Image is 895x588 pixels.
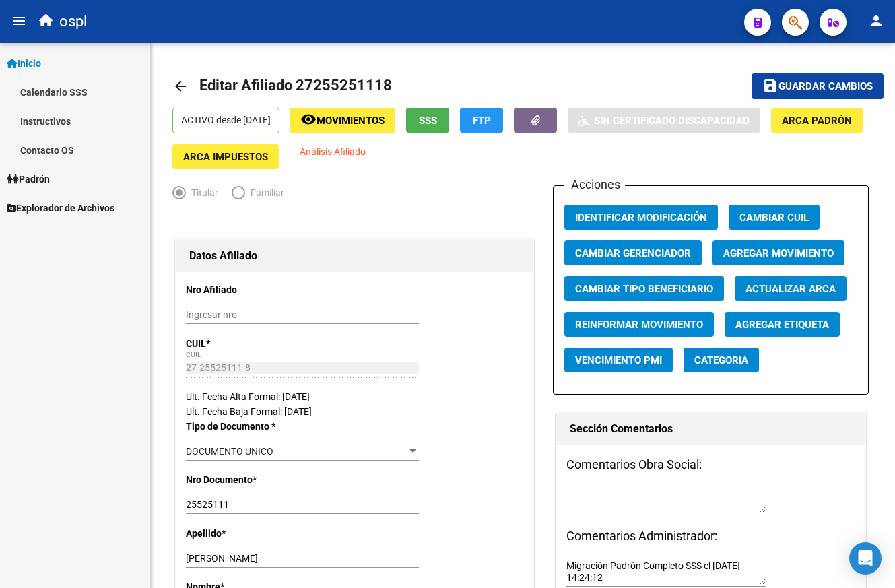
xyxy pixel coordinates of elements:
mat-icon: person [868,13,884,29]
button: Cambiar Tipo Beneficiario [564,276,724,301]
span: Agregar Etiqueta [735,319,829,331]
mat-icon: arrow_back [172,78,189,94]
button: Agregar Etiqueta [725,312,840,337]
h3: Acciones [564,175,625,194]
span: Análisis Afiliado [300,146,366,157]
span: Familiar [245,185,284,200]
mat-icon: menu [11,13,27,29]
button: Identificar Modificación [564,205,718,230]
span: Padrón [7,172,50,187]
span: Editar Afiliado 27255251118 [199,77,392,94]
mat-icon: remove_red_eye [300,111,317,127]
span: Movimientos [317,115,385,127]
span: ARCA Padrón [782,115,852,127]
button: Guardar cambios [752,73,884,98]
span: ARCA Impuestos [183,151,268,163]
span: Actualizar ARCA [745,283,836,295]
span: Explorador de Archivos [7,201,114,216]
div: Ult. Fecha Baja Formal: [DATE] [186,404,523,419]
button: Reinformar Movimiento [564,312,714,337]
h3: Comentarios Administrador: [566,527,855,546]
span: FTP [473,115,491,127]
p: Nro Documento [186,472,288,487]
button: Cambiar CUIL [729,205,820,230]
button: Movimientos [290,108,395,133]
p: Nro Afiliado [186,282,288,297]
mat-icon: save [762,77,778,94]
button: SSS [406,108,449,133]
h3: Comentarios Obra Social: [566,455,855,474]
button: ARCA Impuestos [172,144,279,169]
button: FTP [460,108,503,133]
span: SSS [419,115,437,127]
span: Titular [186,185,218,200]
div: Open Intercom Messenger [849,542,882,575]
span: Cambiar Gerenciador [575,247,691,259]
button: Categoria [684,348,759,372]
span: Cambiar CUIL [739,211,809,224]
p: CUIL [186,336,288,351]
h1: Sección Comentarios [570,418,851,440]
span: DOCUMENTO UNICO [186,446,273,457]
span: Vencimiento PMI [575,354,662,366]
span: Cambiar Tipo Beneficiario [575,283,713,295]
button: ARCA Padrón [771,108,863,133]
button: Vencimiento PMI [564,348,673,372]
div: Ult. Fecha Alta Formal: [DATE] [186,389,523,404]
h1: Datos Afiliado [189,245,520,267]
span: Guardar cambios [778,81,873,93]
button: Actualizar ARCA [735,276,847,301]
button: Cambiar Gerenciador [564,240,702,265]
button: Sin Certificado Discapacidad [568,108,760,133]
button: Agregar Movimiento [712,240,844,265]
span: Agregar Movimiento [723,247,834,259]
p: Apellido [186,526,288,541]
p: Tipo de Documento * [186,419,288,434]
p: ACTIVO desde [DATE] [172,108,279,133]
span: ospl [59,7,87,36]
span: Sin Certificado Discapacidad [594,115,750,127]
span: Categoria [694,354,748,366]
span: Reinformar Movimiento [575,319,703,331]
span: Identificar Modificación [575,211,707,224]
span: Inicio [7,56,41,71]
mat-radio-group: Elija una opción [172,190,298,201]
